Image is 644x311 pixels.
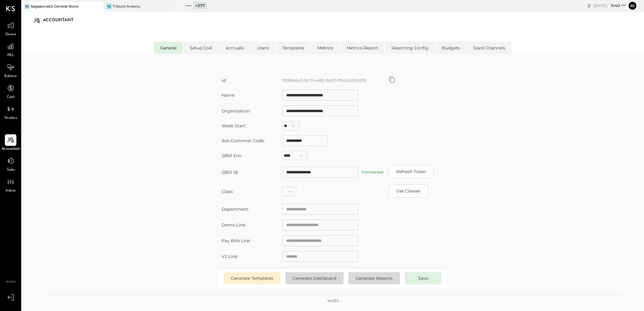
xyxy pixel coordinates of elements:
label: id: [222,78,226,83]
label: 909b6d43-9c17-4d83-9d57-ff0434209d39 [282,78,366,83]
label: Ask Customer Code: [222,138,265,143]
span: Balance [4,74,17,79]
span: Generate Templates [231,276,273,281]
span: Vendors [4,115,17,121]
div: Tribute Ankeny [112,4,140,9]
span: Admin [5,188,16,194]
a: Accountant [0,134,21,152]
a: Tasks [0,155,21,173]
a: Admin [0,176,21,194]
label: V2 Link: [222,254,238,259]
div: + 277 [193,2,207,9]
a: Balance [0,62,21,79]
li: Metrics Report [340,42,384,54]
button: Copy id [388,184,428,198]
li: General [154,42,183,54]
div: Sagaponack General Store [31,4,78,9]
div: Accountant [43,15,79,25]
span: Generate Reports [356,276,393,281]
li: Users [251,42,275,54]
label: Name: [222,92,235,98]
a: P&L [0,41,21,58]
a: Queue [0,20,21,37]
span: Accountant [2,146,20,152]
a: Vendors [0,103,21,121]
div: SG [24,4,30,9]
label: QBO Id: [222,169,238,175]
button: Save [405,272,441,284]
div: v 4.33.0 [327,299,339,303]
li: Metrics [311,42,340,54]
button: Generate Dashboard [285,272,344,284]
li: Templates [276,42,310,54]
label: Class: [222,189,233,194]
li: Budgets [435,42,466,54]
button: Copy id [388,76,396,83]
div: TA [106,4,112,9]
label: QBO Env: [222,153,242,158]
button: Generate Templates [224,272,280,284]
span: Generate Dashboard [293,276,336,281]
span: Tasks [7,167,15,173]
div: [DATE] [594,3,626,8]
label: Organization: [222,108,250,114]
label: Department: [222,206,249,212]
button: Generate Reports [348,272,400,284]
li: Accruals [219,42,250,54]
label: Pay Bills Link: [222,238,251,243]
li: Setup CoA [183,42,219,54]
button: Refresh Token [388,165,434,178]
a: Cash [0,82,21,100]
div: copy link [586,2,592,9]
span: Queue [5,32,16,37]
li: Reporting Config [385,42,435,54]
li: Slack Channels [467,42,512,54]
span: Save [418,276,428,281]
label: Connected [362,170,384,174]
label: Week Start: [222,123,246,129]
label: Demo Link: [222,222,246,228]
span: P&L [7,53,14,58]
span: Cash [7,95,15,100]
button: Ri [628,1,637,11]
